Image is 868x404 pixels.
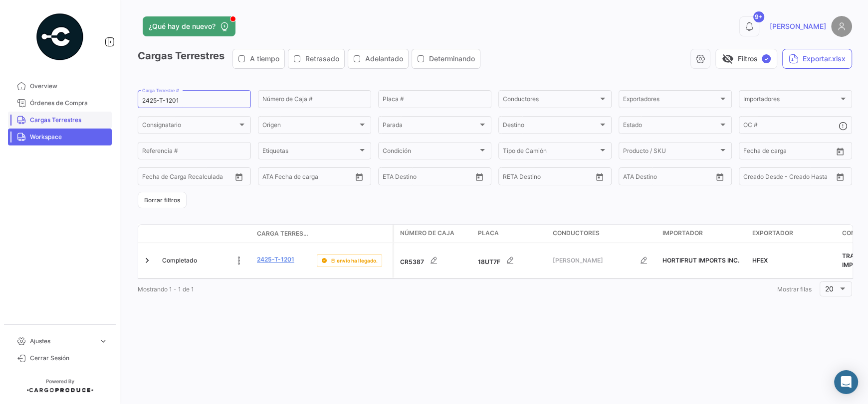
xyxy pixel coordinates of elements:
button: visibility_offFiltros✓ [715,49,777,69]
input: Desde [383,174,401,181]
button: Retrasado [288,49,344,68]
a: Overview [8,78,112,95]
div: 18UT7F [478,251,545,270]
span: Importadores [743,97,839,104]
span: 20 [825,284,834,293]
input: Hasta [408,174,450,181]
input: ATA Desde [623,174,653,181]
span: Ajustes [30,337,95,346]
button: Open calendar [472,169,487,184]
span: Conductores [503,97,598,104]
span: Carga Terrestre # [257,229,309,238]
datatable-header-cell: Estado [158,230,253,238]
span: [PERSON_NAME] [553,256,634,265]
input: Creado Hasta [790,174,833,181]
datatable-header-cell: Exportador [748,225,838,243]
span: Tipo de Camión [503,149,598,156]
span: visibility_off [722,53,734,65]
input: Desde [743,149,761,156]
span: Determinando [429,54,475,64]
a: 2425-T-1201 [257,255,294,264]
datatable-header-cell: Carga Terrestre # [253,225,313,242]
a: Cargas Terrestres [8,112,112,129]
datatable-header-cell: Importador [658,225,748,243]
button: Open calendar [833,169,848,184]
span: ✓ [762,54,771,63]
input: Hasta [768,149,811,156]
input: Hasta [528,174,570,181]
span: Conductores [553,229,600,238]
span: Importador [662,229,703,238]
h3: Cargas Terrestres [138,49,483,69]
datatable-header-cell: Conductores [549,225,658,243]
a: Órdenes de Compra [8,95,112,112]
a: Workspace [8,129,112,145]
span: Etiquetas [262,149,358,156]
button: Exportar.xlsx [782,49,852,69]
button: A tiempo [233,49,284,68]
input: Creado Desde [743,174,783,181]
button: Adelantado [348,49,408,68]
span: Origen [262,123,358,130]
input: ATA Desde [262,174,293,181]
span: Exportador [752,229,793,238]
span: Mostrando 1 - 1 de 1 [138,285,194,293]
span: Mostrar filas [777,285,812,293]
span: Estado [623,123,718,130]
span: [PERSON_NAME] [770,21,826,31]
input: ATA Hasta [660,174,703,181]
span: Condición [383,149,478,156]
span: Órdenes de Compra [30,99,108,108]
button: Open calendar [231,169,246,184]
button: Open calendar [592,169,607,184]
span: Retrasado [305,54,339,64]
span: HFEX [752,257,768,264]
span: Número de Caja [400,229,454,238]
span: ¿Qué hay de nuevo? [149,21,216,31]
img: powered-by.png [35,12,85,62]
span: Workspace [30,133,108,141]
span: Completado [162,256,197,265]
button: ¿Qué hay de nuevo? [143,16,235,36]
span: Destino [503,123,598,130]
a: Expand/Collapse Row [142,256,152,266]
button: Open calendar [352,169,367,184]
span: Placa [478,229,499,238]
img: placeholder-user.png [831,16,852,37]
span: Parada [383,123,478,130]
span: Consignatario [142,123,237,130]
span: Overview [30,82,108,91]
span: Exportadores [623,97,718,104]
datatable-header-cell: Número de Caja [394,225,474,243]
span: El envío ha llegado. [331,257,378,265]
span: A tiempo [250,54,279,64]
input: ATA Hasta [300,174,342,181]
input: Hasta [167,174,210,181]
span: Producto / SKU [623,149,718,156]
div: Abrir Intercom Messenger [834,370,858,394]
datatable-header-cell: Delay Status [313,230,393,238]
span: Adelantado [365,54,403,64]
button: Borrar filtros [138,192,187,208]
input: Desde [142,174,160,181]
button: Determinando [412,49,480,68]
input: Desde [503,174,521,181]
button: Open calendar [712,169,727,184]
span: expand_more [99,337,108,346]
span: Cerrar Sesión [30,354,108,363]
button: Open calendar [833,144,848,159]
datatable-header-cell: Placa [474,225,549,243]
span: HORTIFRUT IMPORTS INC. [662,257,739,264]
span: Cargas Terrestres [30,116,108,125]
div: CR5387 [400,251,470,270]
